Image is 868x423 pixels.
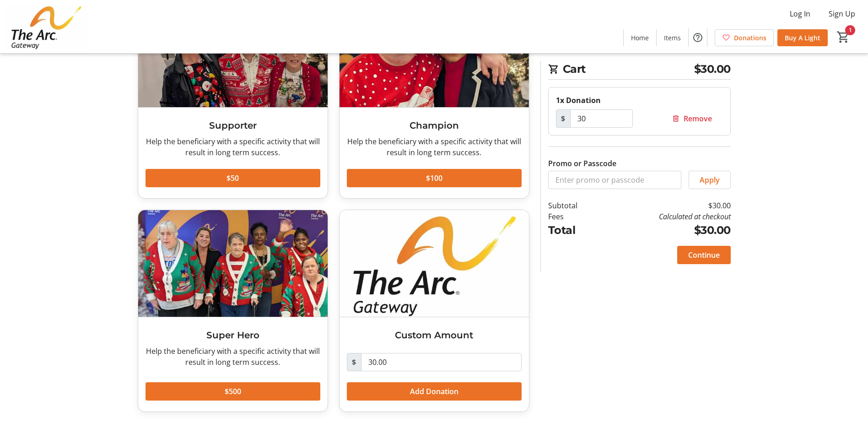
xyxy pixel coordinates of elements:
[146,346,320,368] div: Help the beneficiary with a specific activity that will result in long term success.
[410,386,458,397] span: Add Donation
[548,61,731,80] h2: Cart
[689,171,731,189] button: Apply
[138,210,328,317] img: Super Hero
[548,158,616,169] label: Promo or Passcode
[146,169,320,187] button: $50
[548,171,681,189] input: Enter promo or passcode
[548,222,601,239] td: Total
[570,109,633,128] input: Donation Amount
[715,29,774,46] a: Donations
[601,222,730,239] td: $30.00
[556,95,723,106] div: 1x Donation
[624,29,656,46] a: Home
[426,173,442,184] span: $100
[347,136,522,158] div: Help the beneficiary with a specific activity that will result in long term success.
[734,33,766,43] span: Donations
[777,29,828,46] a: Buy A Light
[829,8,855,19] span: Sign Up
[664,33,681,43] span: Items
[138,0,328,107] img: Supporter
[146,382,320,401] button: $500
[661,109,723,128] button: Remove
[225,386,241,397] span: $500
[688,249,720,260] span: Continue
[347,328,522,342] h3: Custom Amount
[146,136,320,158] div: Help the beneficiary with a specific activity that will result in long term success.
[677,246,731,264] button: Continue
[146,119,320,132] h3: Supporter
[347,382,522,401] button: Add Donation
[601,200,730,211] td: $30.00
[347,353,361,371] span: $
[601,211,730,222] td: Calculated at checkout
[657,29,688,46] a: Items
[146,328,320,342] h3: Super Hero
[694,61,731,77] span: $30.00
[821,6,863,21] button: Sign Up
[5,4,87,49] img: The Arc Gateway 's Logo
[548,200,601,211] td: Subtotal
[782,6,818,21] button: Log In
[347,119,522,132] h3: Champion
[689,28,707,47] button: Help
[340,0,529,107] img: Champion
[700,174,720,185] span: Apply
[835,29,852,45] button: Cart
[790,8,810,19] span: Log In
[361,353,522,371] input: Donation Amount
[631,33,649,43] span: Home
[226,173,239,184] span: $50
[684,113,712,124] span: Remove
[340,210,529,317] img: Custom Amount
[347,169,522,187] button: $100
[556,109,571,128] span: $
[548,211,601,222] td: Fees
[785,33,820,43] span: Buy A Light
